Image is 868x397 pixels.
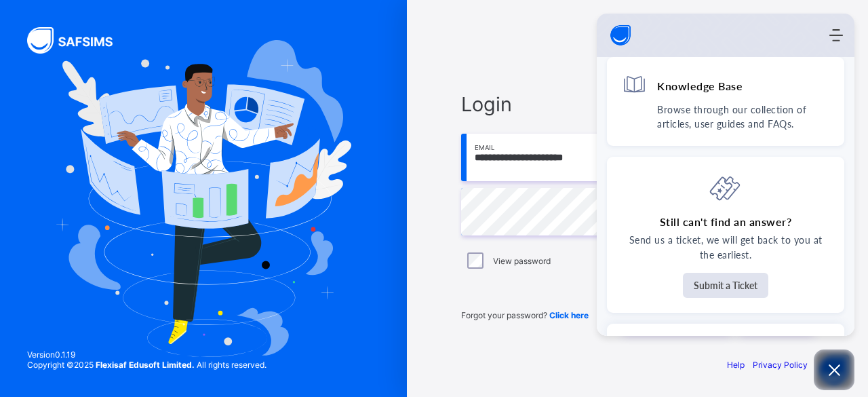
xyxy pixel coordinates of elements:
button: Open asap [814,349,854,390]
span: Forgot your password? [461,310,589,320]
button: Submit a Ticket [683,273,768,298]
label: View password [493,256,551,266]
a: Help [727,360,745,370]
strong: Flexisaf Edusoft Limited. [96,360,195,370]
span: Copyright © 2025 All rights reserved. [27,360,267,370]
span: Version 0.1.19 [27,349,267,360]
div: Modules Menu [827,29,844,42]
img: Hero Image [56,40,351,358]
p: Send us a ticket, we will get back to you at the earliest. [622,233,829,263]
a: Click here [549,310,589,320]
p: Browse through our collection of articles, user guides and FAQs. [657,102,829,131]
h4: Knowledge Base [657,79,743,93]
div: Knowledge BaseBrowse through our collection of articles, user guides and FAQs. [607,57,844,146]
h4: Still can't find an answer? [660,214,792,229]
img: logo [607,22,634,49]
a: Privacy Policy [753,360,808,370]
img: SAFSIMS Logo [27,27,129,54]
span: Company logo [607,22,634,49]
span: Login [461,92,814,116]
